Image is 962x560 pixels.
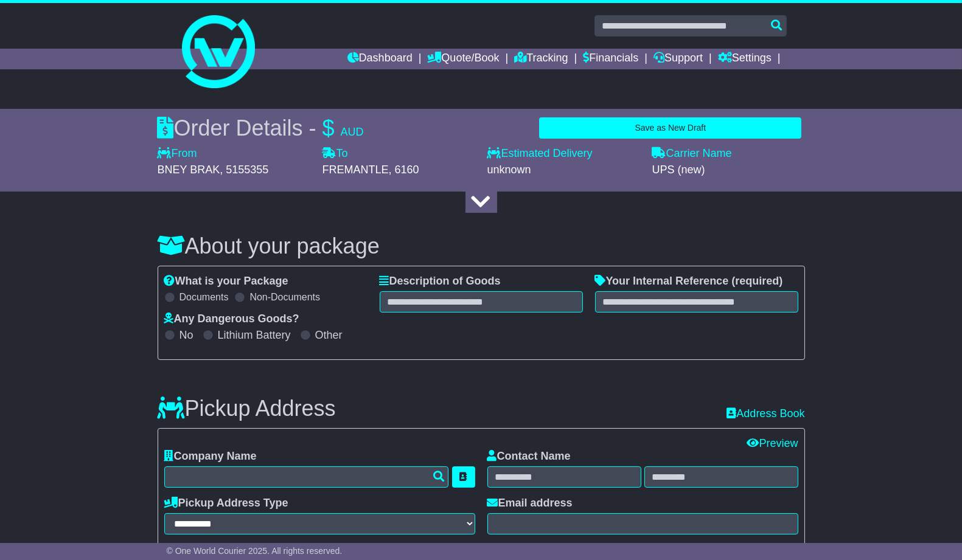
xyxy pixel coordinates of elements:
[487,497,573,510] label: Email address
[427,49,499,69] a: Quote/Book
[583,49,638,69] a: Financials
[487,147,640,161] label: Estimated Delivery
[158,396,336,421] h3: Pickup Address
[718,49,772,69] a: Settings
[180,329,193,342] label: No
[322,116,335,140] span: $
[322,147,348,161] label: To
[249,291,320,303] label: Non-Documents
[747,437,798,449] a: Preview
[595,275,783,288] label: Your Internal Reference (required)
[158,234,805,258] h3: About your package
[167,546,343,556] span: © One World Courier 2025. All rights reserved.
[539,117,801,139] button: Save as New Draft
[514,49,568,69] a: Tracking
[487,450,571,463] label: Contact Name
[315,329,343,342] label: Other
[164,497,288,510] label: Pickup Address Type
[158,147,197,161] label: From
[347,49,413,69] a: Dashboard
[164,275,288,288] label: What is your Package
[218,329,291,342] label: Lithium Battery
[380,275,501,288] label: Description of Goods
[652,164,805,177] div: UPS (new)
[487,164,640,177] div: unknown
[727,407,804,421] a: Address Book
[158,115,364,141] div: Order Details -
[389,164,419,176] span: , 6160
[322,164,389,176] span: FREMANTLE
[180,291,229,303] label: Documents
[341,126,364,138] span: AUD
[164,450,257,463] label: Company Name
[652,147,732,161] label: Carrier Name
[654,49,703,69] a: Support
[164,313,299,326] label: Any Dangerous Goods?
[158,164,220,176] span: BNEY BRAK
[220,164,268,176] span: , 5155355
